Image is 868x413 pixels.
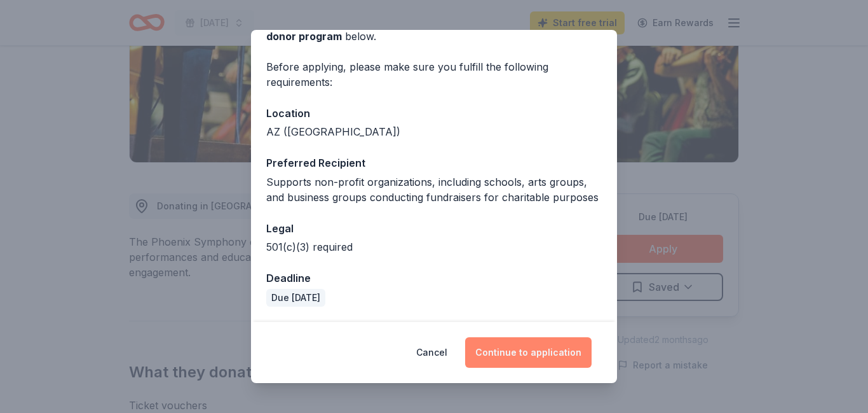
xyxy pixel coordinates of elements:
[266,59,602,90] div: Before applying, please make sure you fulfill the following requirements:
[416,337,447,368] button: Cancel
[266,174,602,205] div: Supports non-profit organizations, including schools, arts groups, and business groups conducting...
[266,239,602,255] div: 501(c)(3) required
[266,124,602,139] div: AZ ([GEOGRAPHIC_DATA])
[266,289,325,307] div: Due [DATE]
[266,105,602,122] div: Location
[465,337,592,368] button: Continue to application
[266,155,602,171] div: Preferred Recipient
[266,270,602,286] div: Deadline
[266,220,602,237] div: Legal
